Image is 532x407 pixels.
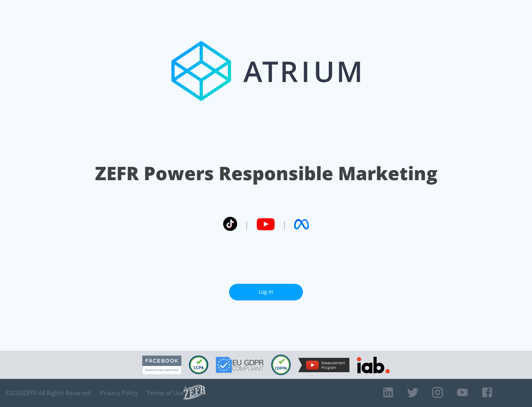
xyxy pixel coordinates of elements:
img: IAB [357,357,390,373]
h1: ZEFR Powers Responsible Marketing [95,161,437,186]
img: CCPA Compliant [189,356,208,374]
span: | [282,219,287,230]
img: Facebook Marketing Partner [142,356,181,374]
span: | [245,219,249,230]
a: Privacy Policy [100,389,138,397]
a: Terms of Use [147,389,184,397]
span: © 2025 ZEFR All Rights Reserved [6,389,91,397]
img: GDPR Compliant [216,357,264,373]
a: Log In [229,284,303,300]
img: YouTube Measurement Program [298,358,349,372]
img: COPPA Compliant [271,354,291,375]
